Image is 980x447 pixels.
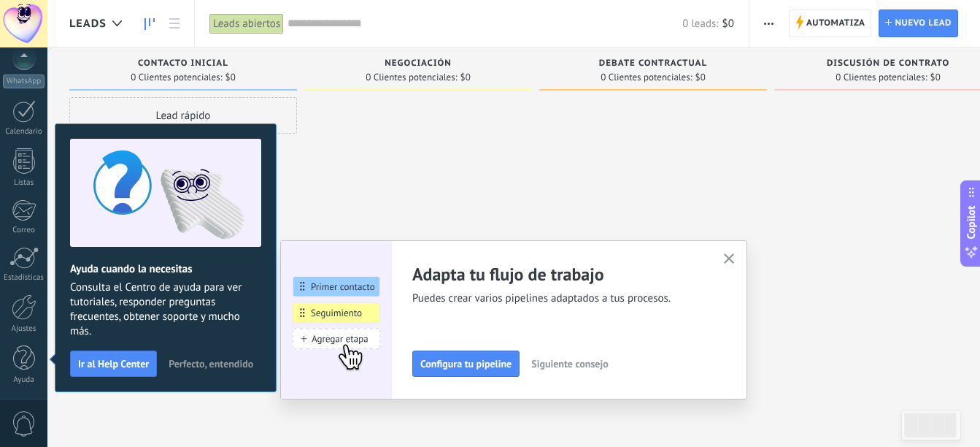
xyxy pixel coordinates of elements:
span: 0 Clientes potenciales: [836,73,927,82]
div: Debate contractual [547,58,760,71]
div: Estadísticas [3,273,45,283]
div: Negociación [312,58,525,71]
span: Configura tu pipeline [420,359,512,369]
span: $0 [225,73,236,82]
span: Leads [69,17,107,31]
div: Listas [3,178,45,188]
div: Leads abiertos [209,13,284,34]
button: Configura tu pipeline [412,351,520,377]
span: Debate contractual [599,58,707,69]
a: Leads [137,9,162,38]
h2: Ayuda cuando la necesitas [70,262,261,276]
div: Contacto inicial [77,58,290,71]
span: 0 Clientes potenciales: [601,73,692,82]
span: 0 Clientes potenciales: [366,73,457,82]
div: Calendario [3,127,45,137]
span: Contacto inicial [138,58,228,69]
span: $0 [695,73,706,82]
span: Puedes crear varios pipelines adaptados a tus procesos. [412,291,706,306]
div: WhatsApp [3,74,45,88]
span: Nuevo lead [895,10,952,37]
a: Nuevo lead [879,9,958,37]
span: Discusión de contrato [827,58,949,69]
span: $0 [930,73,941,82]
button: Ir al Help Center [70,351,157,377]
span: Automatiza [806,10,865,37]
div: Correo [3,226,45,235]
span: 0 Clientes potenciales: [131,73,222,82]
span: Negociación [385,58,452,69]
span: 0 leads: [682,17,718,31]
a: Lista [162,9,187,38]
span: $0 [722,17,734,31]
span: $0 [460,73,471,82]
a: Automatiza [789,9,872,37]
button: Siguiente consejo [525,353,614,375]
h2: Adapta tu flujo de trabajo [412,263,706,286]
div: Ajustes [3,324,45,334]
div: Lead rápido [69,97,297,134]
span: Siguiente consejo [531,359,608,369]
div: Ayuda [3,375,45,385]
span: Ir al Help Center [78,359,149,369]
button: Perfecto, entendido [162,353,260,375]
span: Perfecto, entendido [169,359,253,369]
span: Consulta el Centro de ayuda para ver tutoriales, responder preguntas frecuentes, obtener soporte ... [70,280,261,339]
span: Copilot [964,206,979,240]
button: Más [758,9,779,37]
